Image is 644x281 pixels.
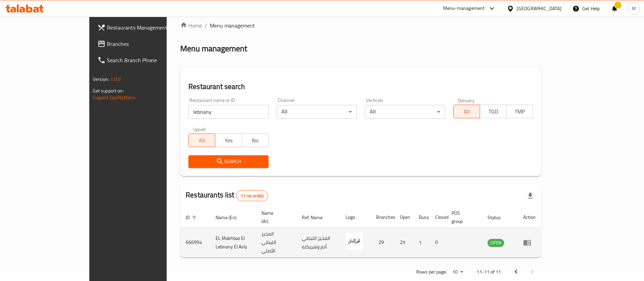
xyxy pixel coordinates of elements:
span: M [632,5,636,12]
button: Search [188,155,269,168]
input: Search for restaurant name or ID.. [188,105,269,119]
td: 29 [371,228,394,258]
label: Upsell [193,127,206,131]
span: Menu management [210,21,255,30]
span: Version: [93,75,109,84]
h2: Menu management [180,43,247,54]
span: Branches [107,40,191,48]
a: Support.OpsPlatform [93,93,136,102]
button: TMP [506,105,533,118]
th: Branches [371,207,394,228]
a: Search Branch Phone [92,52,197,68]
h2: Restaurant search [188,82,533,92]
span: Yes [218,136,239,145]
span: Ref. Name [302,213,331,222]
th: Open [394,207,413,228]
span: Name (En) [216,213,245,222]
td: 1 [413,228,430,258]
table: enhanced table [180,207,541,258]
label: Delivery [458,98,475,103]
button: Previous page [508,264,524,280]
span: Search [194,157,263,166]
img: EL Makhbaz El Lebnany El Asly [346,233,363,250]
button: Yes [215,134,242,147]
span: TGO [483,107,504,117]
td: المخبز اللبناني أدم وشريكته [296,228,340,258]
div: All [277,105,357,119]
span: 11 record(s) [237,193,268,199]
button: All [453,105,480,118]
td: 25 [394,228,413,258]
div: Total records count [236,190,268,201]
td: 0 [430,228,446,258]
td: EL Makhbaz El Lebnany El Asly [210,228,256,258]
span: 1.0.0 [110,75,121,84]
div: [GEOGRAPHIC_DATA] [517,5,562,12]
div: All [365,105,445,119]
nav: breadcrumb [180,21,541,30]
span: Search Branch Phone [107,56,191,64]
div: OPEN [487,239,504,247]
th: Action [518,207,541,228]
span: All [456,107,477,117]
span: All [191,136,213,145]
p: 11-11 of 11 [477,268,501,276]
span: TMP [509,107,530,117]
span: Restaurants Management [107,23,191,32]
td: المخبز اللبناني الأصلي [256,228,297,258]
button: TGO [480,105,507,118]
a: Branches [92,36,197,52]
span: No [245,136,266,145]
span: POS group [452,209,474,225]
div: Export file [522,188,538,204]
th: Busy [413,207,430,228]
div: Rows per page: [449,267,466,277]
button: No [242,134,269,147]
div: Menu-management [443,4,485,13]
span: ID [186,213,199,222]
p: Rows per page: [416,268,447,276]
span: OPEN [487,239,504,247]
li: / [205,21,207,30]
th: Closed [430,207,446,228]
h2: Restaurants list [186,190,268,201]
span: Get support on: [93,86,124,95]
button: All [188,134,215,147]
span: Name (Ar) [261,209,289,225]
a: Restaurants Management [92,19,197,36]
span: Status [487,213,510,222]
th: Logo [340,207,371,228]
